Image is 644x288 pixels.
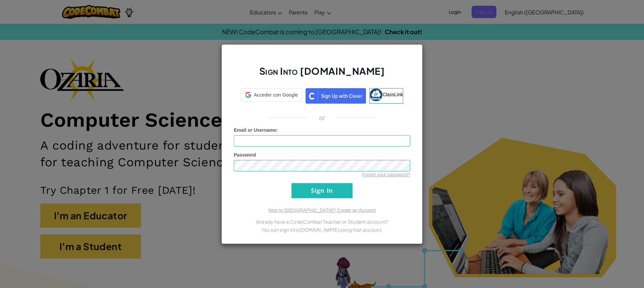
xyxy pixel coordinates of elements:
[234,218,410,226] p: Already have a CodeCombat Teacher or Student account?
[306,88,366,104] img: clever_sso_button@2x.png
[370,89,382,101] img: classlink-logo-small.png
[241,88,302,102] div: Acceder con Google
[234,127,278,133] label: :
[268,208,376,213] a: New to [GEOGRAPHIC_DATA]? Create an Account
[234,152,256,158] span: Password
[382,92,403,97] span: ClassLink
[234,127,276,133] span: Email or Username
[362,172,410,177] a: Forgot your password?
[234,65,410,84] h2: Sign Into [DOMAIN_NAME]
[234,226,410,234] p: You can sign into [DOMAIN_NAME] using that account.
[241,88,302,104] a: Acceder con Google
[319,114,325,122] p: or
[291,183,353,198] input: Sign In
[254,92,298,98] span: Acceder con Google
